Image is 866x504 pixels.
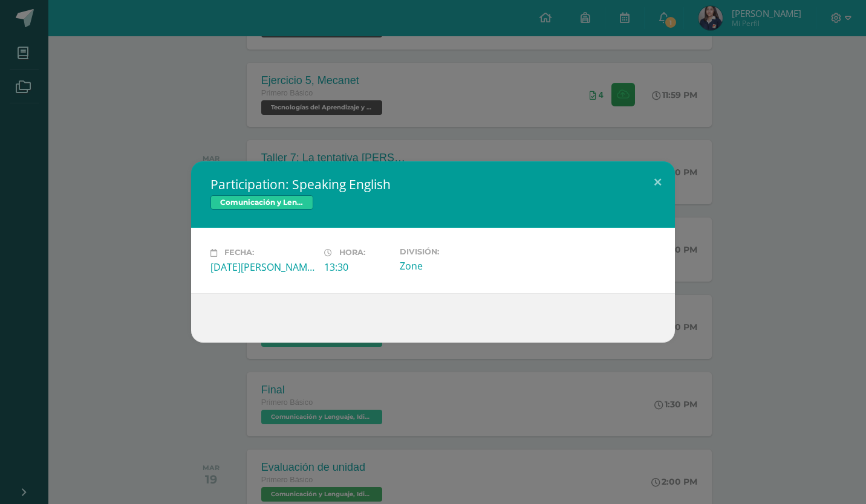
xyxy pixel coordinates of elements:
[210,176,656,193] h2: Participation: Speaking English
[210,195,313,210] span: Comunicación y Lenguaje, Idioma Extranjero Inglés
[224,248,254,257] span: Fecha:
[640,161,675,202] button: Close (Esc)
[324,260,390,274] div: 13:30
[400,247,504,256] label: División:
[400,259,504,273] div: Zone
[339,248,365,257] span: Hora:
[210,260,314,274] div: [DATE][PERSON_NAME]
